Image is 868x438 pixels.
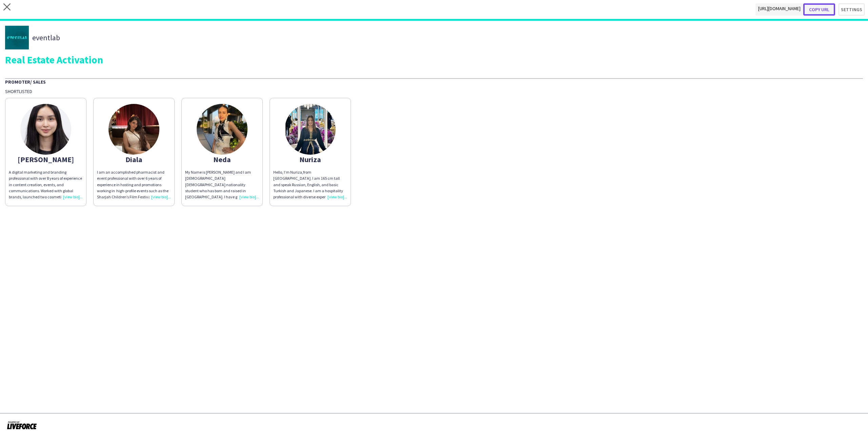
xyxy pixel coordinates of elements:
img: thumb-662663ac8a79d.png [285,104,336,155]
div: I am an accomplished pharmacist and event professional with over 6 years of experience in hosting... [97,169,171,200]
img: thumb-e82de7f6-c6ab-4f8b-a6cd-3b6b15b85b91.jpg [5,26,29,49]
div: Diala [97,156,171,162]
img: thumb-6835419268c50.jpeg [108,104,159,155]
img: Powered by Liveforce [7,420,37,430]
div: Real Estate Activation [5,54,863,65]
img: thumb-6750412e46a99.jpeg [197,104,248,155]
button: Copy url [803,3,835,16]
div: Neda [185,156,259,162]
div: [PERSON_NAME] [9,156,83,162]
div: Hello, I’m Nuriza,from [GEOGRAPHIC_DATA]. I am 165 cm tall and speak Russian, English, and basic ... [273,169,347,200]
div: Promoter/ Sales [5,78,863,85]
span: [URL][DOMAIN_NAME] [755,3,803,16]
span: eventlab [32,35,60,41]
img: thumb-68a12d70f2764.jpeg [20,104,71,155]
button: Settings [839,3,865,16]
div: A digital marketing and branding professional with over 8 years of experience in content creation... [9,169,83,200]
div: My Name is [PERSON_NAME] and I am [DEMOGRAPHIC_DATA] [DEMOGRAPHIC_DATA] nationality student who h... [185,169,259,200]
div: Shortlisted [5,88,863,94]
div: Nuriza [273,156,347,162]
